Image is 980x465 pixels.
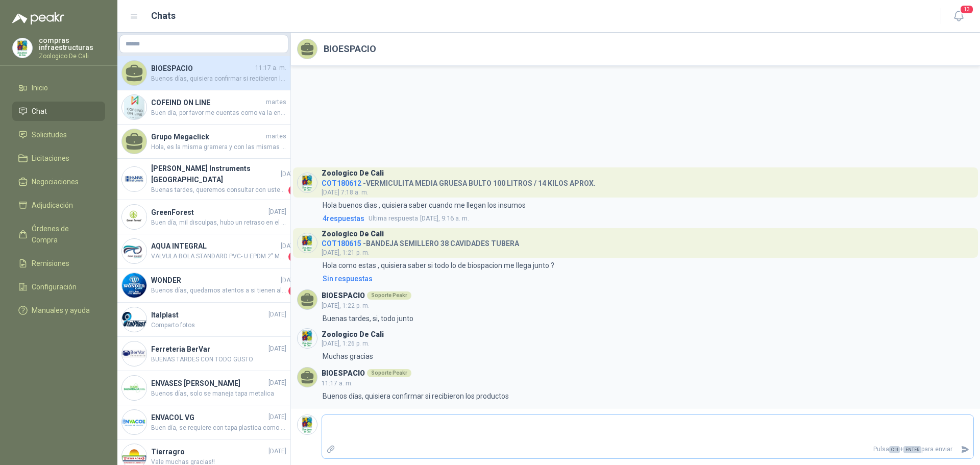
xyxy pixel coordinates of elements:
span: Buenos días, quedamos atentos a si tienen alguna duda adicional [151,286,286,296]
h4: COFEIND ON LINE [151,97,264,108]
span: Buen día, se requiere con tapa plastica como la imagen indicada asociada, viene con tapa plastica? [151,423,286,433]
span: Configuración [32,281,77,292]
img: Company Logo [122,239,146,263]
img: Company Logo [122,307,146,332]
p: Buenas tardes, si, todo junto [323,313,413,324]
a: 4respuestasUltima respuesta[DATE], 9:16 a. m. [321,213,974,224]
span: [DATE] [281,241,299,251]
span: 4 respuesta s [323,213,364,224]
img: Company Logo [122,205,146,229]
span: Chat [32,106,47,117]
span: [DATE], 1:26 p. m. [322,340,370,347]
img: Company Logo [122,410,146,434]
h1: Chats [151,9,176,23]
div: Soporte Peakr [367,291,411,300]
span: Órdenes de Compra [32,223,95,246]
a: Company LogoItalplast[DATE]Comparto fotos [117,303,290,337]
a: Company Logo[PERSON_NAME] Instruments [GEOGRAPHIC_DATA][DATE]Buenas tardes, queremos consultar co... [117,159,290,200]
span: COT180615 [322,239,361,248]
a: Inicio [12,78,105,97]
span: BUENAS TARDES CON TODO GUSTO [151,355,286,364]
span: Hola, es la misma gramera y con las mismas especificaciones ? [151,142,286,152]
img: Company Logo [122,376,146,400]
span: [DATE], 1:22 p. m. [322,302,370,309]
span: 11:17 a. m. [255,63,286,73]
span: 13 [960,5,974,14]
span: Solicitudes [32,129,67,140]
span: [DATE] [268,378,286,388]
img: Company Logo [298,415,317,434]
div: Sin respuestas [323,273,373,284]
span: martes [266,97,286,107]
h4: [PERSON_NAME] Instruments [GEOGRAPHIC_DATA] [151,163,279,185]
a: Company LogoGreenForest[DATE]Buen día, mil disculpas, hubo un retraso en el stock, pero el día de... [117,200,290,234]
span: 1 [288,185,299,195]
img: Company Logo [298,233,317,253]
button: 13 [949,7,968,26]
h4: Italplast [151,309,266,321]
span: [DATE] [268,447,286,456]
span: COT180612 [322,179,361,187]
span: Buenos días, solo se maneja tapa metalica [151,389,286,399]
img: Company Logo [122,341,146,366]
img: Company Logo [298,173,317,192]
a: Company LogoAQUA INTEGRAL[DATE]VALVULA BOLA STANDARD PVC- U EPDM 2" MA - REF. 36526 LASTIMOSAMENT... [117,234,290,268]
h4: BIOESPACIO [151,63,253,74]
span: VALVULA BOLA STANDARD PVC- U EPDM 2" MA - REF. 36526 LASTIMOSAMENTE, NO MANEJAMOS FT DDE ACCESORIOS. [151,252,286,262]
h4: ENVASES [PERSON_NAME] [151,378,266,389]
span: Ctrl [889,446,900,453]
span: [DATE] [268,310,286,320]
img: Company Logo [122,95,146,119]
a: Grupo MegaclickmartesHola, es la misma gramera y con las mismas especificaciones ? [117,125,290,159]
a: Chat [12,102,105,121]
span: Buen día, por favor me cuentas como va la entrega de este pedido [151,108,286,118]
span: ENTER [903,446,921,453]
h3: BIOESPACIO [322,293,365,299]
span: [DATE] [281,169,299,179]
a: Remisiones [12,254,105,273]
span: martes [266,132,286,141]
span: Remisiones [32,258,69,269]
h4: Grupo Megaclick [151,131,264,142]
span: Buenas tardes, queremos consultar con ustedes si van adquirir el medidor, esta semana tenemos una... [151,185,286,195]
p: Zoologico De Cali [39,53,105,59]
span: [DATE], 9:16 a. m. [369,213,469,224]
span: Negociaciones [32,176,79,187]
a: Solicitudes [12,125,105,144]
h4: ENVACOL VG [151,412,266,423]
p: Pulsa + para enviar [339,440,957,458]
span: 1 [288,286,299,296]
span: Licitaciones [32,153,69,164]
img: Logo peakr [12,12,64,25]
img: Company Logo [298,329,317,348]
img: Company Logo [13,38,32,58]
button: Enviar [957,440,973,458]
h4: WONDER [151,275,279,286]
span: Adjudicación [32,200,73,211]
h3: BIOESPACIO [322,371,365,376]
h4: AQUA INTEGRAL [151,240,279,252]
a: Licitaciones [12,149,105,168]
div: Soporte Peakr [367,369,411,377]
a: Sin respuestas [321,273,974,284]
h4: Ferreteria BerVar [151,344,266,355]
span: [DATE] [268,207,286,217]
h4: - BANDEJA SEMILLERO 38 CAVIDADES TUBERA [322,237,519,247]
h4: - VERMICULITA MEDIA GRUESA BULTO 100 LITROS / 14 KILOS APROX. [322,177,596,186]
a: BIOESPACIO11:17 a. m.Buenos días, quisiera confirmar si recibieron los productos [117,56,290,90]
span: Comparto fotos [151,321,286,330]
span: Buen día, mil disculpas, hubo un retraso en el stock, pero el día de ayer se despachó el producto... [151,218,286,228]
a: Company LogoENVACOL VG[DATE]Buen día, se requiere con tapa plastica como la imagen indicada asoci... [117,405,290,439]
h3: Zoologico De Cali [322,332,384,337]
a: Órdenes de Compra [12,219,105,250]
span: Buenos días, quisiera confirmar si recibieron los productos [151,74,286,84]
span: 11:17 a. m. [322,380,353,387]
img: Company Logo [122,167,146,191]
p: Muchas gracias [323,351,373,362]
a: Company LogoWONDER[DATE]Buenos días, quedamos atentos a si tienen alguna duda adicional1 [117,268,290,303]
a: Adjudicación [12,195,105,215]
a: Company LogoCOFEIND ON LINEmartesBuen día, por favor me cuentas como va la entrega de este pedido [117,90,290,125]
h4: Tierragro [151,446,266,457]
h4: GreenForest [151,207,266,218]
a: Company LogoENVASES [PERSON_NAME][DATE]Buenos días, solo se maneja tapa metalica [117,371,290,405]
